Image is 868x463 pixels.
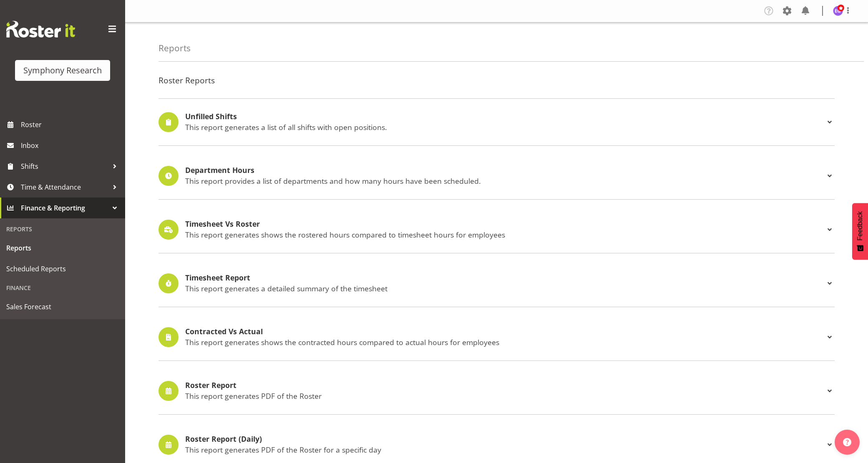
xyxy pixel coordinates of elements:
[185,123,825,132] p: This report generates a list of all shifts with open positions.
[185,176,825,185] p: This report provides a list of departments and how many hours have been scheduled.
[2,296,123,317] a: Sales Forecast
[21,181,108,193] span: Time & Attendance
[833,6,843,16] img: emma-gannaway277.jpg
[21,160,108,173] span: Shifts
[185,435,825,443] h4: Roster Report (Daily)
[2,238,123,258] a: Reports
[856,211,864,240] span: Feedback
[185,284,825,293] p: This report generates a detailed summary of the timesheet
[185,220,825,228] h4: Timesheet Vs Roster
[159,112,835,132] div: Unfilled Shifts This report generates a list of all shifts with open positions.
[159,327,835,347] div: Contracted Vs Actual This report generates shows the contracted hours compared to actual hours fo...
[185,166,825,175] h4: Department Hours
[21,202,108,214] span: Finance & Reporting
[2,279,123,296] div: Finance
[6,21,75,38] img: Rosterit website logo
[159,381,835,401] div: Roster Report This report generates PDF of the Roster
[159,166,835,186] div: Department Hours This report provides a list of departments and how many hours have been scheduled.
[185,338,825,347] p: This report generates shows the contracted hours compared to actual hours for employees
[159,43,191,53] h4: Reports
[21,139,121,152] span: Inbox
[185,391,825,400] p: This report generates PDF of the Roster
[185,328,825,336] h4: Contracted Vs Actual
[159,435,835,455] div: Roster Report (Daily) This report generates PDF of the Roster for a specific day
[2,220,123,238] div: Reports
[185,381,825,390] h4: Roster Report
[6,300,119,313] span: Sales Forecast
[185,274,825,282] h4: Timesheet Report
[23,64,102,77] div: Symphony Research
[6,263,119,275] span: Scheduled Reports
[2,258,123,279] a: Scheduled Reports
[185,230,825,239] p: This report generates shows the rostered hours compared to timesheet hours for employees
[159,220,835,240] div: Timesheet Vs Roster This report generates shows the rostered hours compared to timesheet hours fo...
[159,273,835,293] div: Timesheet Report This report generates a detailed summary of the timesheet
[6,242,119,254] span: Reports
[185,445,825,454] p: This report generates PDF of the Roster for a specific day
[843,438,851,446] img: help-xxl-2.png
[21,118,121,131] span: Roster
[185,113,825,121] h4: Unfilled Shifts
[159,76,835,85] h4: Roster Reports
[852,203,868,260] button: Feedback - Show survey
